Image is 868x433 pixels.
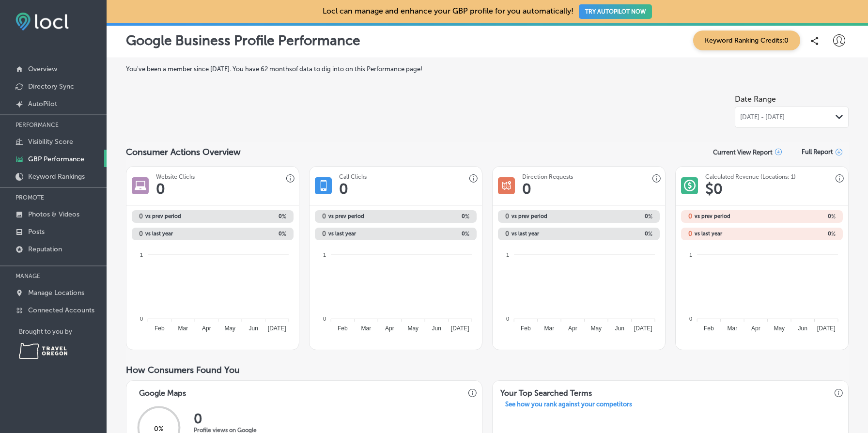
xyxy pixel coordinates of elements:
[154,425,164,433] span: 0 %
[615,325,624,332] tspan: Jun
[19,328,107,335] p: Brought to you by
[213,231,286,237] h2: 0
[213,213,286,220] h2: 0
[465,213,469,220] span: %
[817,325,836,332] tspan: [DATE]
[511,231,539,236] span: vs last year
[451,325,469,332] tspan: [DATE]
[28,138,73,146] p: Visibility Score
[323,316,326,322] tspan: 0
[693,31,800,50] span: Keyword Ranking Credits: 0
[506,316,509,322] tspan: 0
[131,381,194,401] h3: Google Maps
[521,325,531,332] tspan: Feb
[268,325,286,332] tspan: [DATE]
[396,213,469,220] h2: 0
[831,231,836,237] span: %
[178,325,188,332] tspan: Mar
[505,213,509,220] h2: 0
[156,173,195,180] h3: Website Clicks
[385,325,394,332] tspan: Apr
[126,365,240,375] span: How Consumers Found You
[28,82,74,91] p: Directory Sync
[282,231,286,237] span: %
[688,230,692,237] h2: 0
[802,148,833,155] span: Full Report
[322,230,326,237] h2: 0
[689,316,692,322] tspan: 0
[511,214,547,219] span: vs prev period
[465,231,469,237] span: %
[145,214,181,219] span: vs prev period
[713,149,773,156] p: Current View Report
[705,173,796,180] h3: Calculated Revenue (Locations: 1)
[322,213,326,220] h2: 0
[831,213,836,220] span: %
[579,213,652,220] h2: 0
[493,381,600,401] h3: Your Top Searched Terms
[689,251,692,257] tspan: 1
[751,325,760,332] tspan: Apr
[591,325,602,332] tspan: May
[762,213,836,220] h2: 0
[705,180,723,198] h1: $ 0
[568,325,577,332] tspan: Apr
[774,325,785,332] tspan: May
[139,213,143,220] h2: 0
[225,325,236,332] tspan: May
[798,325,807,332] tspan: Jun
[28,155,84,163] p: GBP Performance
[762,231,836,237] h2: 0
[194,411,271,427] h2: 0
[28,306,94,314] p: Connected Accounts
[202,325,211,332] tspan: Apr
[19,343,67,359] img: Travel Oregon
[28,228,45,236] p: Posts
[328,214,364,219] span: vs prev period
[728,325,738,332] tspan: Mar
[704,325,714,332] tspan: Feb
[522,180,531,198] h1: 0
[28,245,62,253] p: Reputation
[688,213,692,220] h2: 0
[634,325,652,332] tspan: [DATE]
[695,231,722,236] span: vs last year
[323,251,326,257] tspan: 1
[740,113,785,121] span: [DATE] - [DATE]
[505,230,509,237] h2: 0
[28,100,57,108] p: AutoPilot
[497,401,640,411] a: See how you rank against your competitors
[145,231,173,236] span: vs last year
[506,251,509,257] tspan: 1
[139,230,143,237] h2: 0
[522,173,573,180] h3: Direction Requests
[648,231,652,237] span: %
[396,231,469,237] h2: 0
[126,32,360,48] p: Google Business Profile Performance
[126,147,241,157] span: Consumer Actions Overview
[155,325,165,332] tspan: Feb
[28,289,84,297] p: Manage Locations
[15,13,69,31] img: fda3e92497d09a02dc62c9cd864e3231.png
[140,251,143,257] tspan: 1
[338,325,348,332] tspan: Feb
[28,172,85,181] p: Keyword Rankings
[579,231,652,237] h2: 0
[648,213,652,220] span: %
[156,180,165,198] h1: 0
[126,65,849,73] label: You've been a member since [DATE] . You have 62 months of data to dig into on this Performance page!
[408,325,419,332] tspan: May
[432,325,441,332] tspan: Jun
[735,94,776,104] label: Date Range
[28,210,79,218] p: Photos & Videos
[249,325,258,332] tspan: Jun
[361,325,372,332] tspan: Mar
[328,231,356,236] span: vs last year
[579,4,652,19] button: TRY AUTOPILOT NOW
[339,180,348,198] h1: 0
[544,325,555,332] tspan: Mar
[695,214,730,219] span: vs prev period
[339,173,367,180] h3: Call Clicks
[140,316,143,322] tspan: 0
